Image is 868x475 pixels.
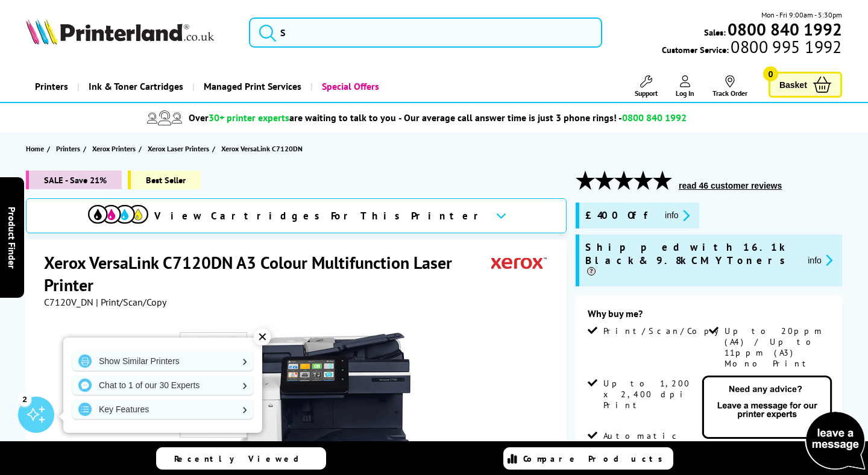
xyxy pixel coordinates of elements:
span: Over are waiting to talk to you [189,112,396,124]
img: Open Live Chat window [699,374,868,473]
span: SALE - Save 21% [26,171,122,189]
span: Sales: [704,27,726,38]
div: 2 [18,392,31,406]
span: | Print/Scan/Copy [96,296,166,308]
a: Xerox Printers [92,142,139,155]
div: ✕ [254,329,271,345]
a: Key Features [72,400,253,419]
span: Shipped with 16.1k Black & 9.8k CMY Toners [585,241,798,280]
span: 0800 840 1992 [622,112,687,124]
a: 0800 840 1992 [726,24,842,35]
span: Print/Scan/Copy [603,326,728,336]
a: Xerox VersaLink C7120DN [221,142,306,155]
span: Mon - Fri 9:00am - 5:30pm [761,9,842,20]
img: Xerox [491,251,547,274]
span: Compare Products [523,453,669,464]
span: 0800 995 1992 [729,41,841,52]
span: Automatic Double Sided Printing [603,430,706,474]
div: Why buy me? [588,307,830,326]
span: Ink & Toner Cartridges [89,71,183,102]
span: Support [635,89,658,98]
input: S [249,17,602,48]
span: Basket [779,77,807,93]
a: Managed Print Services [192,71,310,102]
a: Track Order [712,75,747,98]
button: promo-description [804,253,836,267]
h1: Xerox VersaLink C7120DN A3 Colour Multifunction Laser Printer [44,251,491,296]
span: 30+ printer experts [209,112,289,124]
button: promo-description [661,209,693,222]
a: Recently Viewed [156,447,326,470]
img: Printerland Logo [26,18,214,45]
span: Home [26,142,44,155]
span: Up to 20ppm (A4) / Up to 11ppm (A3) Mono Print [725,326,828,369]
a: Basket 0 [769,72,842,98]
span: Xerox VersaLink C7120DN [221,142,303,155]
span: Up to 1,200 x 2,400 dpi Print [603,378,706,411]
a: Printers [56,142,83,155]
span: Best Seller [128,171,201,189]
span: Product Finder [6,207,18,269]
span: £400 Off [585,209,655,222]
a: Special Offers [310,71,388,102]
img: View Cartridges [88,205,148,224]
span: C7120V_DN [44,296,93,308]
span: Recently Viewed [174,453,311,464]
a: Compare Products [503,447,673,470]
a: Chat to 1 of our 30 Experts [72,376,253,395]
span: - Our average call answer time is just 3 phone rings! - [398,112,687,124]
span: Printers [56,142,80,155]
span: 0 [763,66,778,81]
span: Xerox Printers [92,142,136,155]
a: Ink & Toner Cartridges [77,71,192,102]
button: read 46 customer reviews [675,180,785,191]
a: Printerland Logo [26,18,234,47]
span: View Cartridges For This Printer [154,209,486,222]
b: 0800 840 1992 [728,18,842,40]
a: Support [635,75,658,98]
a: Xerox Laser Printers [148,142,212,155]
a: Printers [26,71,77,102]
span: Customer Service: [662,41,841,55]
span: Xerox Laser Printers [148,142,209,155]
a: Log In [676,75,694,98]
a: Show Similar Printers [72,351,253,371]
a: Home [26,142,47,155]
span: Log In [676,89,694,98]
